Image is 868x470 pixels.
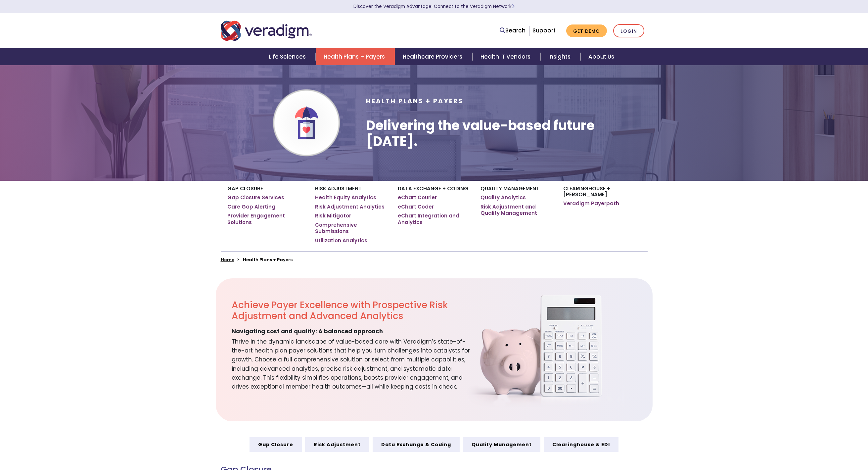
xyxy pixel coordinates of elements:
[315,237,367,244] a: Utilization Analytics
[221,257,234,263] a: Home
[221,20,312,42] img: Veradigm logo
[250,437,302,452] a: Gap Closure
[398,212,471,225] a: eChart Integration and Analytics
[353,3,515,10] a: Discover the Veradigm Advantage: Connect to the Veradigm NetworkLearn More
[315,222,388,235] a: Comprehensive Submissions
[500,26,525,35] a: Search
[613,24,644,38] a: Login
[480,204,553,216] a: Risk Adjustment and Quality Management
[366,97,463,106] span: Health Plans + Payers
[566,24,607,37] a: Get Demo
[532,26,556,34] a: Support
[261,48,316,65] a: Life Sciences
[395,48,472,65] a: Healthcare Providers
[232,336,471,391] span: Thrive in the dynamic landscape of value-based care with Veradigm’s state-of-the-art health plan ...
[366,117,647,149] h1: Delivering the value-based future [DATE].
[316,48,395,65] a: Health Plans + Payers
[398,204,434,210] a: eChart Coder
[398,194,437,201] a: eChart Courier
[315,212,351,219] a: Risk Mitigator
[232,300,471,322] h2: Achieve Payer Excellence with Prospective Risk Adjustment and Advanced Analytics
[580,48,622,65] a: About Us
[305,437,369,452] a: Risk Adjustment
[459,265,624,421] img: solution-health-plan-payer-overview.png
[563,200,619,207] a: Veradigm Payerpath
[373,437,460,452] a: Data Exchange & Coding
[544,437,618,452] a: Clearinghouse & EDI
[480,194,526,201] a: Quality Analytics
[315,204,385,210] a: Risk Adjustment Analytics
[227,194,284,201] a: Gap Closure Services
[315,194,376,201] a: Health Equity Analytics
[232,327,383,336] span: Navigating cost and quality: A balanced approach
[473,48,540,65] a: Health IT Vendors
[227,212,305,225] a: Provider Engagement Solutions
[463,437,540,452] a: Quality Management
[540,48,580,65] a: Insights
[512,3,515,10] span: Learn More
[227,204,275,210] a: Care Gap Alerting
